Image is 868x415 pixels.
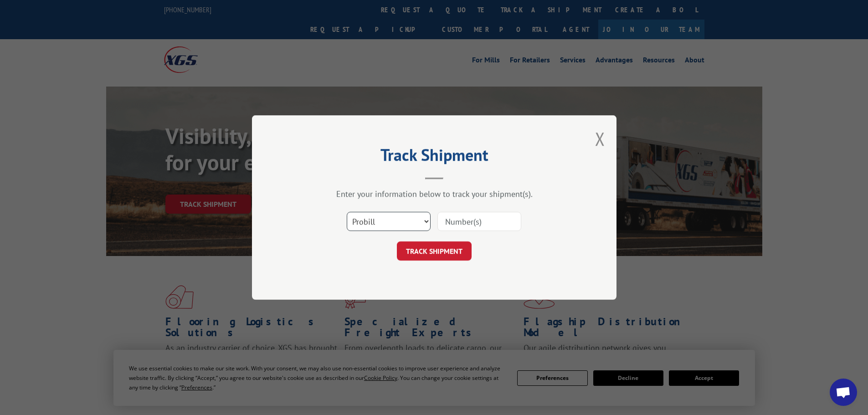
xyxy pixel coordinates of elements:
[595,127,605,151] button: Close modal
[298,149,571,166] h2: Track Shipment
[830,379,857,406] div: Open chat
[298,189,571,199] div: Enter your information below to track your shipment(s).
[437,212,521,231] input: Number(s)
[397,241,472,261] button: TRACK SHIPMENT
